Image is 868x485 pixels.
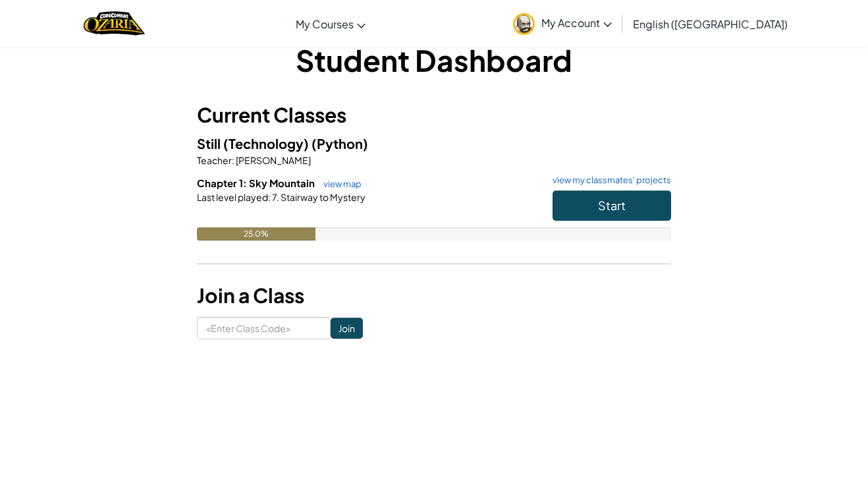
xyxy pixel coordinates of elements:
input: Join [331,318,363,339]
a: view my classmates' projects [546,176,671,185]
h3: Current Classes [197,100,671,130]
span: 7. [271,191,279,203]
input: <Enter Class Code> [197,317,331,339]
span: My Account [541,16,612,30]
span: Still (Technology) [197,135,312,152]
span: Teacher [197,154,232,166]
img: Home [84,10,145,37]
span: Start [598,198,626,213]
span: : [232,154,234,166]
span: My Courses [296,17,354,31]
span: (Python) [312,135,368,152]
h1: Student Dashboard [197,40,671,80]
span: English ([GEOGRAPHIC_DATA]) [633,17,788,31]
a: Ozaria by CodeCombat logo [84,10,145,37]
span: [PERSON_NAME] [234,154,311,166]
a: English ([GEOGRAPHIC_DATA]) [626,6,794,42]
button: Start [553,190,671,221]
a: My Account [506,3,618,44]
h3: Join a Class [197,281,671,310]
div: 25.0% [197,227,315,241]
a: My Courses [289,6,372,42]
img: avatar [513,13,535,35]
a: view map [317,179,362,189]
span: Last level played [197,191,268,203]
span: : [268,191,271,203]
span: Chapter 1: Sky Mountain [197,177,317,189]
span: Stairway to Mystery [279,191,366,203]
